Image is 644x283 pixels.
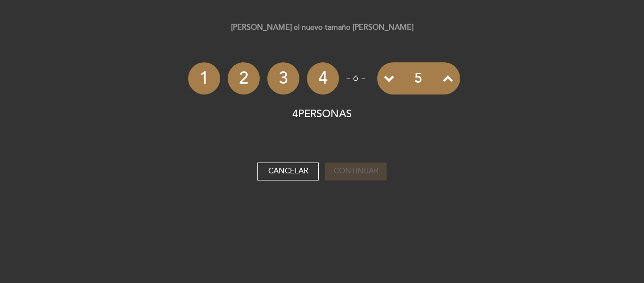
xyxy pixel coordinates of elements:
span: PERSONAS [298,108,352,120]
p: ó [347,75,365,83]
button: Continuar [325,163,387,180]
h5: 4 [184,109,460,120]
button: Cancelar [257,163,319,180]
li: 2 [228,62,260,94]
li: 1 [188,62,220,94]
li: 4 [307,62,339,94]
li: 3 [267,62,299,94]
